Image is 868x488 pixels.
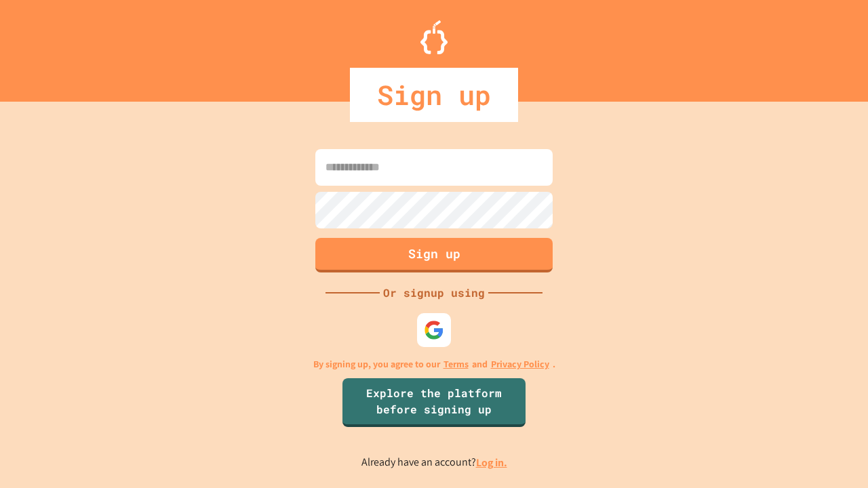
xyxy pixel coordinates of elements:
[420,20,448,54] img: Logo.svg
[361,454,507,471] p: Already have an account?
[424,320,444,340] img: google-icon.svg
[491,357,549,371] a: Privacy Policy
[315,238,553,272] button: Sign up
[350,68,518,122] div: Sign up
[342,378,526,427] a: Explore the platform before signing up
[443,357,469,371] a: Terms
[313,357,555,371] p: By signing up, you agree to our and .
[380,285,488,301] div: Or signup using
[476,455,507,470] a: Log in.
